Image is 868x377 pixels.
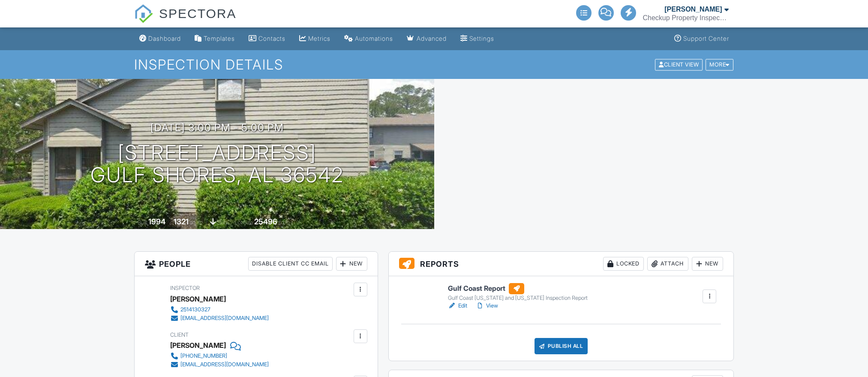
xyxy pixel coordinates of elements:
a: Client View [654,61,705,67]
a: Gulf Coast Report Gulf Coast [US_STATE] and [US_STATE] Inspection Report [448,283,588,302]
div: New [692,257,723,271]
div: Settings [469,35,494,42]
h1: [STREET_ADDRESS] Gulf Shores, AL 36542 [90,142,344,187]
h3: [DATE] 3:00 pm - 5:00 pm [150,122,284,133]
div: Advanced [417,35,447,42]
div: [PERSON_NAME] [170,293,226,305]
div: Templates [204,35,235,42]
a: SPECTORA [134,13,237,29]
div: 1321 [174,217,189,226]
h6: Gulf Coast Report [448,283,588,294]
a: View [476,302,498,310]
div: Dashboard [148,35,181,42]
div: Publish All [535,338,588,354]
div: 1994 [148,217,165,226]
div: [PHONE_NUMBER] [180,353,227,359]
div: [EMAIL_ADDRESS][DOMAIN_NAME] [180,361,269,368]
div: Locked [603,257,644,271]
a: Contacts [245,31,289,47]
div: Gulf Coast [US_STATE] and [US_STATE] Inspection Report [448,295,588,302]
a: Automations (Basic) [341,31,396,47]
a: [EMAIL_ADDRESS][DOMAIN_NAME] [170,314,269,323]
a: [EMAIL_ADDRESS][DOMAIN_NAME] [170,360,269,369]
span: sq. ft. [190,219,202,226]
h3: Reports [389,252,734,276]
div: [EMAIL_ADDRESS][DOMAIN_NAME] [180,315,269,322]
a: Support Center [671,31,733,47]
div: Automations [355,35,393,42]
a: Templates [191,31,238,47]
div: Contacts [258,35,285,42]
div: [PERSON_NAME] [170,339,226,352]
div: Attach [647,257,688,271]
a: 2514130327 [170,305,269,314]
div: Checkup Property Inspections LLC [643,14,729,22]
span: Built [138,219,147,226]
img: The Best Home Inspection Software - Spectora [134,4,153,23]
span: Lot Size [235,219,253,226]
div: Support Center [683,35,729,42]
a: Edit [448,302,467,310]
div: More [706,59,733,70]
a: Settings [457,31,498,47]
div: New [336,257,367,271]
a: Advanced [403,31,450,47]
div: 25496 [254,217,277,226]
h3: People [135,252,378,276]
a: Dashboard [136,31,184,47]
a: Metrics [296,31,334,47]
span: sq.ft. [279,219,289,226]
span: SPECTORA [159,4,237,22]
div: Client View [655,59,703,70]
div: 2514130327 [180,306,210,313]
a: [PHONE_NUMBER] [170,352,269,360]
span: Client [170,332,189,338]
span: Inspector [170,285,200,291]
div: [PERSON_NAME] [664,5,722,14]
h1: Inspection Details [134,57,734,72]
div: Metrics [308,35,330,42]
span: slab [217,219,227,226]
div: Disable Client CC Email [248,257,333,271]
